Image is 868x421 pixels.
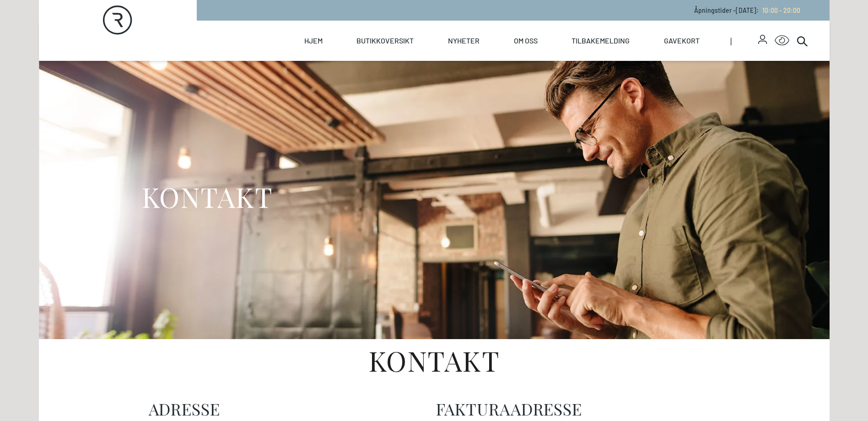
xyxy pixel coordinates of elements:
[759,6,800,14] a: 10:00 - 20:00
[304,21,323,61] a: Hjem
[39,339,830,374] h1: Kontakt
[436,399,720,418] h2: Fakturaadresse
[356,21,414,61] a: Butikkoversikt
[448,21,480,61] a: Nyheter
[664,21,700,61] a: Gavekort
[694,5,800,15] p: Åpningstider - [DATE] :
[571,21,630,61] a: Tilbakemelding
[514,21,538,61] a: Om oss
[775,33,789,48] button: Open Accessibility Menu
[141,179,273,214] h1: KONTAKT
[730,21,759,61] span: |
[149,399,432,418] h2: Adresse
[762,6,800,14] span: 10:00 - 20:00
